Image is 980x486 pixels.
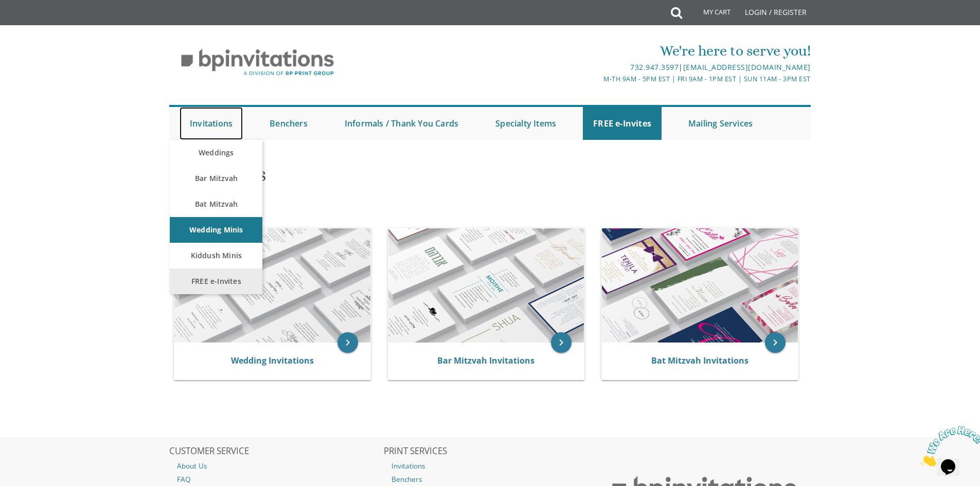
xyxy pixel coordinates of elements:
a: [EMAIL_ADDRESS][DOMAIN_NAME] [683,62,811,72]
a: FREE e-Invites [583,107,662,140]
a: 732.947.3597 [630,62,679,72]
a: Wedding Minis [170,217,262,243]
a: About Us [169,459,382,473]
iframe: chat widget [916,422,980,471]
a: Mailing Services [678,107,763,140]
div: | [384,61,811,74]
a: Informals / Thank You Cards [334,107,469,140]
a: Wedding Invitations [231,355,314,366]
a: Bat Mitzvah Invitations [651,355,749,366]
a: keyboard_arrow_right [765,332,786,353]
a: keyboard_arrow_right [551,332,572,353]
a: Kiddush Minis [170,243,262,268]
img: Wedding Invitations [174,228,370,343]
a: Bat Mitzvah [170,191,262,217]
img: BP Invitation Loft [169,41,346,84]
a: Benchers [259,107,318,140]
a: FREE e-Invites [170,268,262,294]
img: Bar Mitzvah Invitations [388,228,584,343]
h1: Invitations [171,163,591,193]
div: : [169,206,490,217]
a: Weddings [170,140,262,166]
a: Specialty Items [485,107,566,140]
a: Benchers [384,473,597,486]
a: Bar Mitzvah [170,166,262,191]
a: keyboard_arrow_right [337,332,358,353]
h2: CUSTOMER SERVICE [169,446,382,457]
img: Chat attention grabber [4,4,68,45]
a: My Cart [681,1,738,27]
h2: PRINT SERVICES [384,446,597,457]
div: M-Th 9am - 5pm EST | Fri 9am - 1pm EST | Sun 11am - 3pm EST [384,74,811,84]
a: Invitations [180,107,243,140]
a: Invitations [384,459,597,473]
div: We're here to serve you! [384,41,811,61]
a: Bar Mitzvah Invitations [437,355,534,366]
a: FAQ [169,473,382,486]
img: Bat Mitzvah Invitations [602,228,798,343]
